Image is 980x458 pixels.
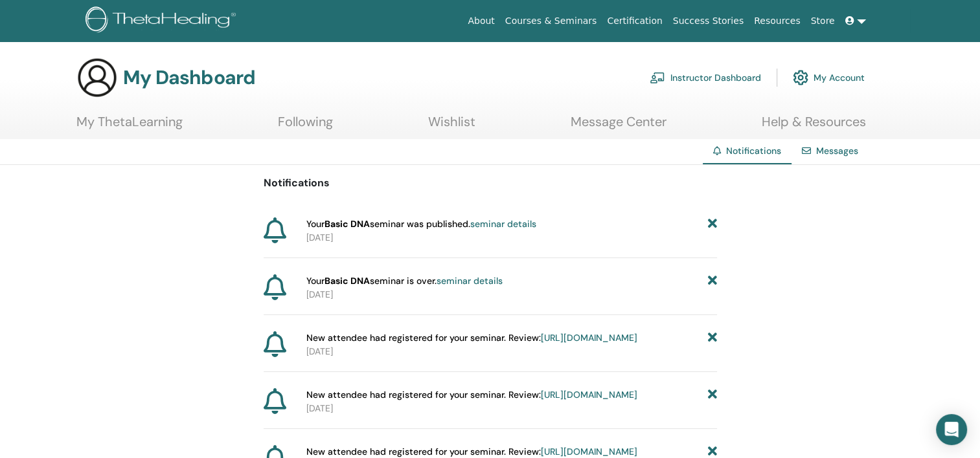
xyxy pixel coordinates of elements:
p: [DATE] [306,345,717,358]
a: My Account [793,63,865,92]
img: chalkboard-teacher.svg [650,72,665,83]
a: Resources [749,9,806,33]
img: cog.svg [793,67,808,89]
a: Instructor Dashboard [650,63,761,92]
span: Your seminar was published. [306,217,536,231]
span: New attendee had registered for your seminar. Review: [306,388,637,402]
a: Courses & Seminars [500,9,602,33]
a: seminar details [437,275,503,287]
p: [DATE] [306,288,717,301]
a: My ThetaLearning [76,114,183,139]
a: Message Center [571,114,667,139]
strong: Basic DNA [325,275,370,287]
p: Notifications [264,175,717,191]
a: Store [806,9,840,33]
a: [URL][DOMAIN_NAME] [541,332,637,343]
div: Open Intercom Messenger [936,414,967,445]
strong: Basic DNA [325,218,370,230]
a: Help & Resources [762,114,866,139]
span: Notifications [726,145,781,157]
a: Certification [602,9,667,33]
p: [DATE] [306,231,717,245]
a: Success Stories [668,9,749,33]
img: logo.png [85,6,240,36]
a: Messages [816,145,858,157]
img: generic-user-icon.jpg [76,57,118,98]
a: Following [278,114,333,139]
a: seminar details [470,218,536,230]
span: Your seminar is over. [306,274,503,288]
a: [URL][DOMAIN_NAME] [541,446,637,457]
a: [URL][DOMAIN_NAME] [541,389,637,400]
p: [DATE] [306,402,717,415]
a: Wishlist [428,114,475,139]
span: New attendee had registered for your seminar. Review: [306,331,637,345]
a: About [462,9,499,33]
h3: My Dashboard [123,66,255,89]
